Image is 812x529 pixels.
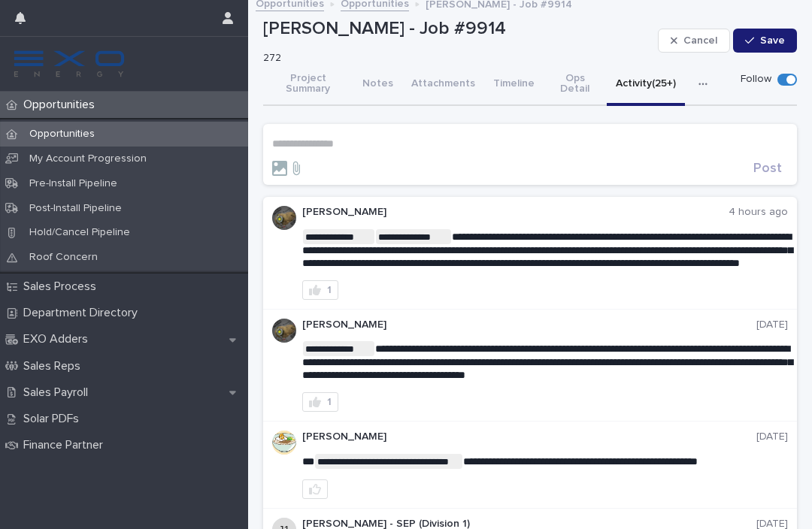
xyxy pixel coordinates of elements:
[17,177,129,190] p: Pre-Install Pipeline
[402,64,484,106] button: Attachments
[263,64,353,106] button: Project Summary
[17,153,159,165] p: My Account Progression
[17,226,142,239] p: Hold/Cancel Pipeline
[683,35,717,46] span: Cancel
[544,64,607,106] button: Ops Detail
[753,162,782,175] span: Post
[756,431,788,443] p: [DATE]
[17,98,107,112] p: Opportunities
[17,332,100,346] p: EXO Adders
[327,397,332,407] div: 1
[17,280,108,294] p: Sales Process
[302,319,756,331] p: [PERSON_NAME]
[607,64,685,106] button: Activity (25+)
[17,202,134,215] p: Post-Install Pipeline
[263,52,646,65] p: 272
[741,73,771,86] p: Follow
[760,35,785,46] span: Save
[263,18,652,40] p: [PERSON_NAME] - Job #9914
[302,206,729,219] p: [PERSON_NAME]
[272,319,296,343] img: C43QEv62TTSKesNpVN2R
[302,431,756,443] p: [PERSON_NAME]
[302,392,338,412] button: 1
[302,280,338,300] button: 1
[729,206,788,219] p: 4 hours ago
[272,431,296,455] img: 5pITS8clS0yifm6JjmQ8
[756,319,788,331] p: [DATE]
[302,479,328,499] button: like this post
[17,128,107,141] p: Opportunities
[17,306,150,320] p: Department Directory
[747,162,788,175] button: Post
[484,64,544,106] button: Timeline
[272,206,296,230] img: C43QEv62TTSKesNpVN2R
[17,412,91,426] p: Solar PDFs
[17,385,100,400] p: Sales Payroll
[658,29,730,53] button: Cancel
[17,251,110,264] p: Roof Concern
[733,29,797,53] button: Save
[17,438,115,452] p: Finance Partner
[327,285,332,295] div: 1
[17,359,92,373] p: Sales Reps
[12,49,126,79] img: FKS5r6ZBThi8E5hshIGi
[353,64,402,106] button: Notes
